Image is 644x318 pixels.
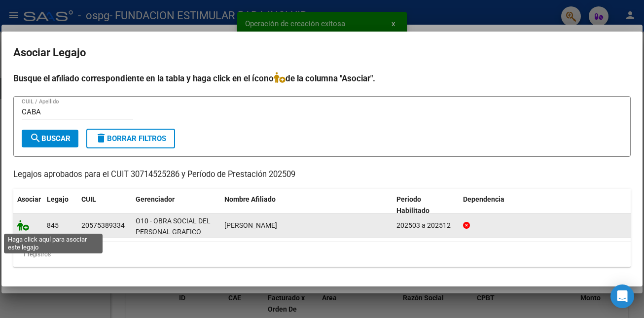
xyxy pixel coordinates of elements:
span: Dependencia [463,195,504,203]
div: 202503 a 202512 [396,220,455,231]
datatable-header-cell: Dependencia [459,189,631,221]
span: Asociar [17,195,41,203]
datatable-header-cell: Nombre Afiliado [220,189,393,221]
span: Buscar [30,134,71,143]
div: 20575389334 [81,220,125,231]
span: Legajo [47,195,69,203]
datatable-header-cell: CUIL [77,189,132,221]
h4: Busque el afiliado correspondiente en la tabla y haga click en el ícono de la columna "Asociar". [13,72,631,85]
span: O10 - OBRA SOCIAL DEL PERSONAL GRAFICO [136,217,211,236]
span: Gerenciador [136,195,175,203]
button: Borrar Filtros [86,129,175,148]
mat-icon: delete [95,132,107,144]
span: 845 [47,221,59,229]
span: Borrar Filtros [95,134,166,143]
datatable-header-cell: Gerenciador [132,189,220,221]
span: Periodo Habilitado [396,195,429,214]
span: CUIL [81,195,96,203]
datatable-header-cell: Periodo Habilitado [393,189,459,221]
p: Legajos aprobados para el CUIT 30714525286 y Período de Prestación 202509 [13,169,631,181]
span: Nombre Afiliado [224,195,276,203]
datatable-header-cell: Asociar [13,189,43,221]
div: 1 registros [13,242,631,267]
div: Open Intercom Messenger [610,284,634,308]
button: Buscar [22,130,78,147]
datatable-header-cell: Legajo [43,189,77,221]
h2: Asociar Legajo [13,43,631,62]
mat-icon: search [30,132,41,144]
span: CABAÑA JOAQUIN TIZIANO [224,221,277,229]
